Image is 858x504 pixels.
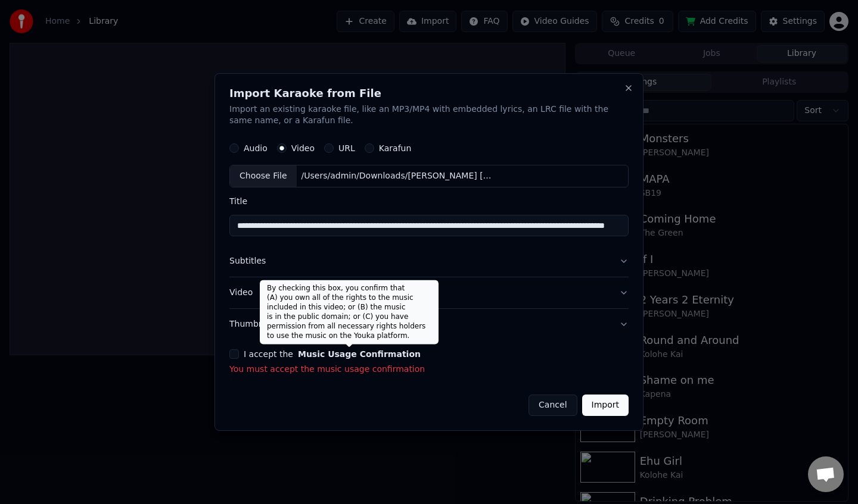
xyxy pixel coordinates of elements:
p: Import an existing karaoke file, like an MP3/MP4 with embedded lyrics, an LRC file with the same ... [229,104,629,127]
button: I accept the [298,350,421,358]
label: Karafun [379,145,412,153]
label: URL [338,145,355,153]
div: /Users/admin/Downloads/[PERSON_NAME] [DEMOGRAPHIC_DATA] of Waiahole (Karaoke Version) - Hawaiian ... [297,171,499,183]
div: Choose File [230,166,297,187]
button: Subtitles [229,246,629,277]
button: Video [229,277,629,308]
label: Video [291,145,315,153]
div: By checking this box, you confirm that (A) you own all of the rights to the music included in thi... [260,280,439,345]
h2: Import Karaoke from File [229,88,629,99]
button: Thumbnail [229,309,629,340]
label: Audio [244,145,268,153]
label: Title [229,198,629,206]
p: You must accept the music usage confirmation [229,364,629,375]
button: Import [582,395,629,416]
label: I accept the [244,350,421,358]
button: Cancel [529,395,577,416]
